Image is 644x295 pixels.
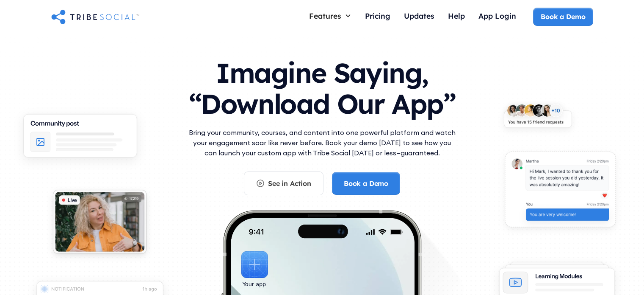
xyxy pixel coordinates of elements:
div: Pricing [365,11,390,20]
a: App Login [472,8,523,26]
div: App Login [478,11,516,20]
img: An illustration of Live video [45,184,155,264]
a: Pricing [358,8,397,26]
div: Features [309,11,341,20]
a: Book a Demo [332,172,400,195]
div: Features [302,8,358,24]
p: Bring your community, courses, and content into one powerful platform and watch your engagement s... [187,127,458,158]
a: Help [441,8,472,26]
a: home [51,8,139,25]
img: An illustration of Community Feed [13,107,148,171]
a: Updates [397,8,441,26]
div: Updates [404,11,434,20]
div: See in Action [268,179,311,188]
h1: Imagine Saying, “Download Our App” [187,49,458,124]
a: See in Action [244,171,323,195]
div: Help [448,11,465,20]
div: Your app [243,280,266,289]
img: An illustration of New friends requests [496,98,580,138]
img: An illustration of chat [496,145,625,239]
a: Book a Demo [533,8,593,25]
